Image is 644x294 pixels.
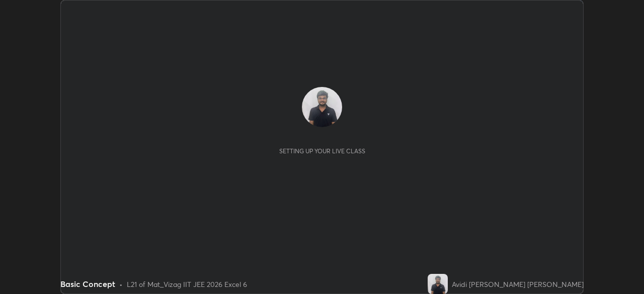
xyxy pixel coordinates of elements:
div: Basic Concept [60,278,115,290]
div: Setting up your live class [279,147,365,155]
div: L21 of Mat_Vizag IIT JEE 2026 Excel 6 [127,279,247,289]
img: fdab62d5ebe0400b85cf6e9720f7db06.jpg [302,87,342,127]
div: Avidi [PERSON_NAME] [PERSON_NAME] [452,279,584,289]
img: fdab62d5ebe0400b85cf6e9720f7db06.jpg [428,274,448,294]
div: • [119,279,123,289]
